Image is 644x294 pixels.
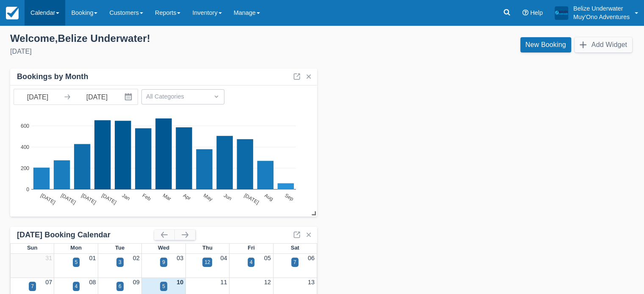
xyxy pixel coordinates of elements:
a: 01 [89,255,96,261]
div: 7 [31,283,34,290]
div: 7 [293,258,296,266]
div: 6 [119,283,122,290]
a: 12 [264,279,271,286]
div: 3 [119,258,122,266]
i: Help [522,10,528,16]
a: 31 [45,255,52,261]
div: Welcome , Belize Underwater ! [10,32,315,45]
div: 4 [75,283,78,290]
a: 03 [177,255,183,261]
a: 04 [220,255,227,261]
div: [DATE] [10,47,315,57]
p: Muy'Ono Adventures [573,13,630,21]
a: 07 [45,279,52,286]
div: 4 [250,258,253,266]
img: checkfront-main-nav-mini-logo.png [6,7,19,19]
a: 10 [177,279,183,286]
a: 06 [308,255,315,261]
span: Tue [115,245,124,251]
a: 09 [133,279,140,286]
div: [DATE] Booking Calendar [17,230,154,240]
a: 13 [308,279,315,286]
div: 5 [162,283,165,290]
span: Wed [158,245,169,251]
a: 11 [220,279,227,286]
img: A19 [555,6,568,19]
input: End Date [73,89,121,104]
button: Interact with the calendar and add the check-in date for your trip. [121,89,138,104]
span: Dropdown icon [212,92,221,101]
div: 5 [75,258,78,266]
span: Sun [27,245,37,251]
span: Mon [70,245,82,251]
span: Sat [291,245,299,251]
a: New Booking [520,37,571,52]
div: 12 [205,258,210,266]
p: Belize Underwater [573,4,630,13]
input: Start Date [14,89,61,104]
div: Bookings by Month [17,72,88,82]
a: 05 [264,255,271,261]
span: Thu [202,245,213,251]
a: 08 [89,279,96,286]
span: Fri [248,245,255,251]
button: Add Widget [575,37,632,52]
div: 9 [162,258,165,266]
a: 02 [133,255,140,261]
span: Help [530,9,543,16]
